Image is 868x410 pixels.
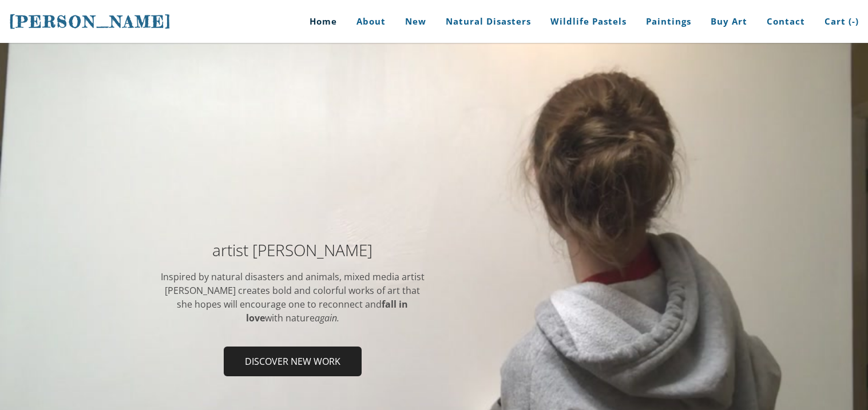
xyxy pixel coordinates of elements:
[9,12,172,31] span: [PERSON_NAME]
[315,312,339,324] em: again.
[852,15,855,27] span: -
[160,242,426,258] h2: artist [PERSON_NAME]
[225,348,360,375] span: Discover new work
[224,347,362,376] a: Discover new work
[160,270,426,325] div: Inspired by natural disasters and animals, mixed media artist [PERSON_NAME] ​creates bold and col...
[9,11,172,33] a: [PERSON_NAME]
